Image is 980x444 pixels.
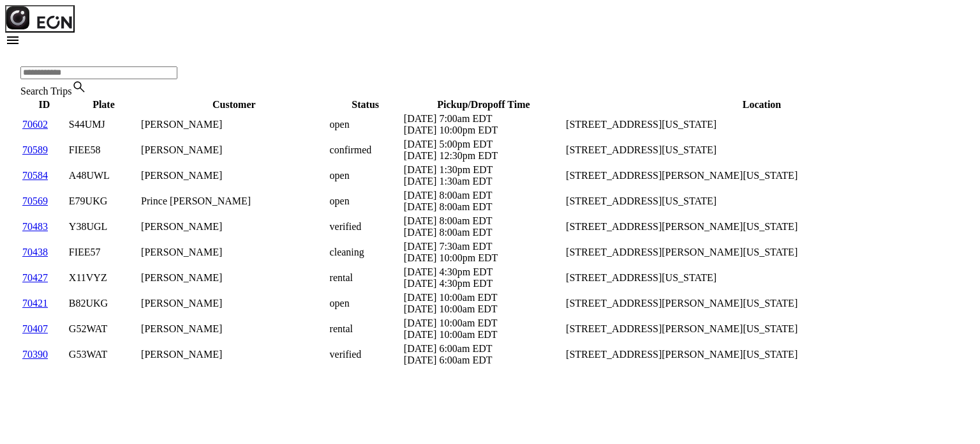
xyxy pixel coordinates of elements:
[565,291,958,316] td: [STREET_ADDRESS][PERSON_NAME][US_STATE]
[565,112,958,137] td: [STREET_ADDRESS][US_STATE]
[404,164,563,176] div: [DATE] 1:30pm EDT
[140,291,327,316] td: [PERSON_NAME]
[565,317,958,341] td: [STREET_ADDRESS][PERSON_NAME][US_STATE]
[404,266,563,278] div: [DATE] 4:30pm EDT
[140,98,327,111] th: Customer
[565,342,958,367] td: [STREET_ADDRESS][PERSON_NAME][US_STATE]
[140,189,327,213] td: Prince [PERSON_NAME]
[404,190,563,201] div: [DATE] 8:00am EDT
[22,144,48,155] a: 70589
[329,291,402,316] td: open
[329,112,402,137] td: open
[329,240,402,264] td: cleaning
[329,215,402,239] td: verified
[565,189,958,213] td: [STREET_ADDRESS][US_STATE]
[20,86,71,96] label: Search Trips
[140,317,327,341] td: [PERSON_NAME]
[68,342,139,367] td: G53WAT
[68,164,139,188] td: A48UWL
[22,195,48,206] a: 70569
[22,221,48,232] a: 70483
[68,266,139,290] td: X11VYZ
[22,170,48,181] a: 70584
[404,355,563,366] div: [DATE] 6:00am EDT
[565,266,958,290] td: [STREET_ADDRESS][US_STATE]
[22,349,48,360] a: 70390
[329,342,402,367] td: verified
[140,215,327,239] td: [PERSON_NAME]
[565,98,958,111] th: Location
[329,266,402,290] td: rental
[329,138,402,162] td: confirmed
[22,298,48,309] a: 70421
[329,164,402,188] td: open
[404,303,563,315] div: [DATE] 10:00am EDT
[68,189,139,213] td: E79UKG
[68,317,139,341] td: G52WAT
[329,98,402,111] th: Status
[565,240,958,264] td: [STREET_ADDRESS][PERSON_NAME][US_STATE]
[68,112,139,137] td: S44UMJ
[404,125,563,136] div: [DATE] 10:00pm EDT
[5,33,20,48] span: menu
[404,201,563,213] div: [DATE] 8:00am EDT
[140,266,327,290] td: [PERSON_NAME]
[140,164,327,188] td: [PERSON_NAME]
[565,138,958,162] td: [STREET_ADDRESS][US_STATE]
[68,138,139,162] td: FIEE58
[404,215,563,227] div: [DATE] 8:00am EDT
[404,113,563,125] div: [DATE] 7:00am EDT
[404,343,563,355] div: [DATE] 6:00am EDT
[68,240,139,264] td: FIEE57
[22,98,67,111] th: ID
[68,291,139,316] td: B82UKG
[404,252,563,264] div: [DATE] 10:00pm EDT
[22,323,48,334] a: 70407
[140,112,327,137] td: [PERSON_NAME]
[140,240,327,264] td: [PERSON_NAME]
[22,119,48,130] a: 70602
[68,98,139,111] th: Plate
[404,139,563,150] div: [DATE] 5:00pm EDT
[140,342,327,367] td: [PERSON_NAME]
[68,215,139,239] td: Y38UGL
[404,278,563,289] div: [DATE] 4:30pm EDT
[404,318,563,329] div: [DATE] 10:00am EDT
[404,227,563,238] div: [DATE] 8:00am EDT
[329,317,402,341] td: rental
[404,150,563,162] div: [DATE] 12:30pm EDT
[140,138,327,162] td: [PERSON_NAME]
[22,272,48,283] a: 70427
[404,241,563,252] div: [DATE] 7:30am EDT
[403,98,564,111] th: Pickup/Dropoff Time
[565,215,958,239] td: [STREET_ADDRESS][PERSON_NAME][US_STATE]
[329,189,402,213] td: open
[565,164,958,188] td: [STREET_ADDRESS][PERSON_NAME][US_STATE]
[404,292,563,303] div: [DATE] 10:00am EDT
[404,176,563,187] div: [DATE] 1:30am EDT
[404,329,563,341] div: [DATE] 10:00am EDT
[22,247,48,257] a: 70438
